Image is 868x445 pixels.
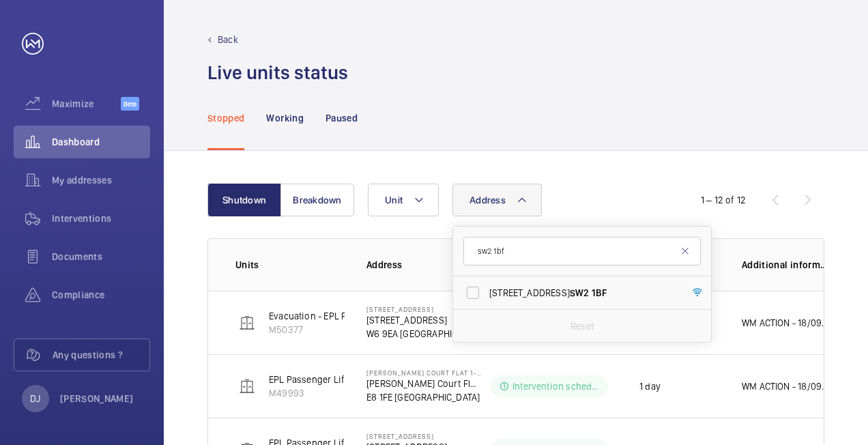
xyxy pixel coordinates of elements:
[489,286,677,300] span: [STREET_ADDRESS]
[269,309,422,323] p: Evacuation - EPL Passenger Lift No 1
[366,377,481,390] p: [PERSON_NAME] Court Flat 1-15
[121,97,139,111] span: Beta
[742,379,829,393] p: WM ACTION - 18/09 - Collecting [DATE] to fit 17/09 - New lock required
[239,378,255,394] img: elevator.svg
[639,379,661,393] p: 1 day
[269,386,347,400] p: M49993
[570,287,590,298] span: SW2
[366,258,481,272] p: Address
[325,111,358,125] p: Paused
[469,195,506,205] span: Address
[52,250,150,263] span: Documents
[207,60,348,85] h1: Live units status
[207,184,281,216] button: Shutdown
[701,193,746,207] div: 1 – 12 of 12
[368,184,439,216] button: Unit
[52,135,150,149] span: Dashboard
[30,392,40,405] p: DJ
[385,195,403,205] span: Unit
[269,323,422,336] p: M50377
[366,305,481,313] p: [STREET_ADDRESS]
[207,111,244,125] p: Stopped
[452,184,542,216] button: Address
[592,287,607,298] span: 1BF
[366,369,481,377] p: [PERSON_NAME] Court Flat 1-15
[366,313,481,327] p: [STREET_ADDRESS]
[266,111,303,125] p: Working
[53,348,149,362] span: Any questions ?
[280,184,354,216] button: Breakdown
[52,212,150,225] span: Interventions
[366,327,481,341] p: W6 9EA [GEOGRAPHIC_DATA]
[60,392,134,405] p: [PERSON_NAME]
[512,379,600,393] p: Intervention scheduled
[52,97,121,111] span: Maximize
[366,432,447,440] p: [STREET_ADDRESS]
[235,258,345,272] p: Units
[570,319,594,333] p: Reset
[52,288,150,302] span: Compliance
[366,390,481,404] p: E8 1FE [GEOGRAPHIC_DATA]
[742,258,829,272] p: Additional information
[742,316,829,330] p: WM ACTION - 18/09 - Follow up [DATE] 17/09 - No access
[239,315,255,331] img: elevator.svg
[463,237,701,265] input: Search by address
[269,373,347,386] p: EPL Passenger Lift
[52,173,150,187] span: My addresses
[218,33,238,46] p: Back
